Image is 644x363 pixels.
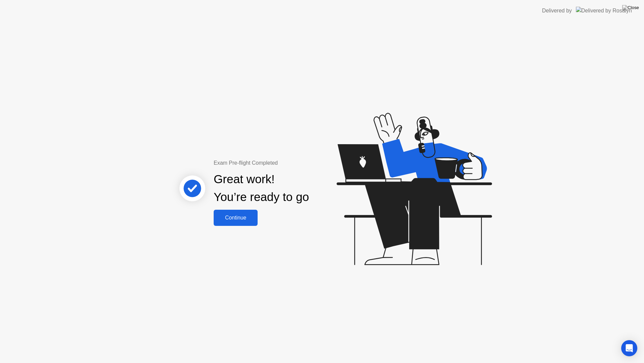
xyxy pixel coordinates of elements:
img: Close [622,5,639,10]
button: Continue [214,210,258,226]
div: Continue [216,215,256,221]
div: Delivered by [542,7,572,15]
div: Great work! You’re ready to go [214,170,309,206]
img: Delivered by Rosalyn [576,7,632,14]
div: Exam Pre-flight Completed [214,159,352,167]
div: Open Intercom Messenger [621,340,637,356]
